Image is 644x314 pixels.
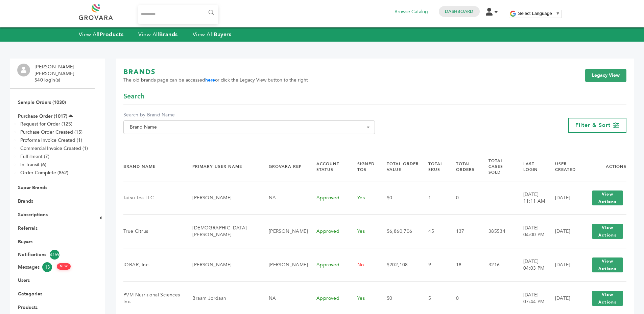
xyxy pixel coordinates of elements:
th: Last Login [515,152,547,181]
a: Select Language​ [518,11,560,16]
span: Select Language [518,11,552,16]
td: 3216 [480,248,515,282]
span: The old brands page can be accessed or click the Legacy View button to the right [123,77,308,84]
a: View AllBrands [138,31,178,38]
a: Products [18,304,38,311]
td: [DATE] [547,215,580,248]
span: NEW [57,263,71,270]
button: View Actions [592,291,623,306]
span: Filter & Sort [575,121,611,129]
a: Sample Orders (1030) [18,99,66,106]
th: Total Order Value [378,152,420,181]
th: Total Cases Sold [480,152,515,181]
li: [PERSON_NAME] [PERSON_NAME] - 540 login(s) [34,64,93,84]
td: No [349,248,378,282]
td: 137 [448,215,480,248]
td: Yes [349,181,378,215]
td: Tatsu Tea LLC [123,181,184,215]
td: [DATE] 04:00 PM [515,215,547,248]
td: $0 [378,181,420,215]
td: [DEMOGRAPHIC_DATA][PERSON_NAME] [184,215,260,248]
a: here [205,77,215,83]
button: View Actions [592,257,623,272]
td: True Citrus [123,215,184,248]
td: 9 [420,248,447,282]
a: Referrals [18,225,38,231]
th: Total Orders [448,152,480,181]
span: ▼ [556,11,560,16]
a: Fulfillment (7) [20,153,49,160]
h1: BRANDS [123,67,308,77]
a: Categories [18,291,42,297]
td: [PERSON_NAME] [184,181,260,215]
td: Yes [349,215,378,248]
th: Total SKUs [420,152,447,181]
a: Commercial Invoice Created (1) [20,145,88,152]
a: Order Complete (862) [20,170,68,176]
td: 385534 [480,215,515,248]
td: [DATE] 04:03 PM [515,248,547,282]
a: Brands [18,198,33,204]
a: Notifications4159 [18,250,87,260]
a: Purchase Order (1017) [18,113,67,119]
strong: Products [100,31,123,38]
td: 45 [420,215,447,248]
td: 0 [448,181,480,215]
a: Purchase Order Created (15) [20,129,82,135]
td: Approved [308,181,349,215]
a: View AllBuyers [193,31,232,38]
td: [DATE] [547,248,580,282]
a: Users [18,277,30,284]
td: [PERSON_NAME] [260,215,308,248]
a: Buyers [18,239,32,245]
th: Actions [580,152,626,181]
a: Subscriptions [18,211,48,218]
strong: Brands [159,31,177,38]
th: Primary User Name [184,152,260,181]
td: $6,860,706 [378,215,420,248]
input: Search... [138,5,218,24]
td: IQBAR, Inc. [123,248,184,282]
th: Grovara Rep [260,152,308,181]
td: $202,108 [378,248,420,282]
button: View Actions [592,190,623,205]
a: Browse Catalog [395,8,428,16]
td: Approved [308,215,349,248]
td: [PERSON_NAME] [184,248,260,282]
span: ​ [554,11,554,16]
a: In-Transit (6) [20,161,46,168]
td: NA [260,181,308,215]
a: View AllProducts [79,31,124,38]
label: Search by Brand Name [123,112,375,118]
td: Approved [308,248,349,282]
td: [PERSON_NAME] [260,248,308,282]
span: 13 [42,262,52,272]
span: Brand Name [127,122,371,132]
a: Super Brands [18,184,47,191]
td: 18 [448,248,480,282]
a: Request for Order (125) [20,121,72,127]
th: User Created [547,152,580,181]
img: profile.png [17,64,30,76]
th: Account Status [308,152,349,181]
th: Signed TOS [349,152,378,181]
span: Search [123,92,144,101]
a: Messages13 NEW [18,262,87,272]
button: View Actions [592,224,623,239]
span: Brand Name [123,120,375,134]
a: Legacy View [585,69,626,82]
strong: Buyers [214,31,231,38]
td: 1 [420,181,447,215]
th: Brand Name [123,152,184,181]
a: Proforma Invoice Created (1) [20,137,82,143]
span: 4159 [50,250,59,260]
a: Dashboard [445,8,473,15]
td: [DATE] [547,181,580,215]
td: [DATE] 11:11 AM [515,181,547,215]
